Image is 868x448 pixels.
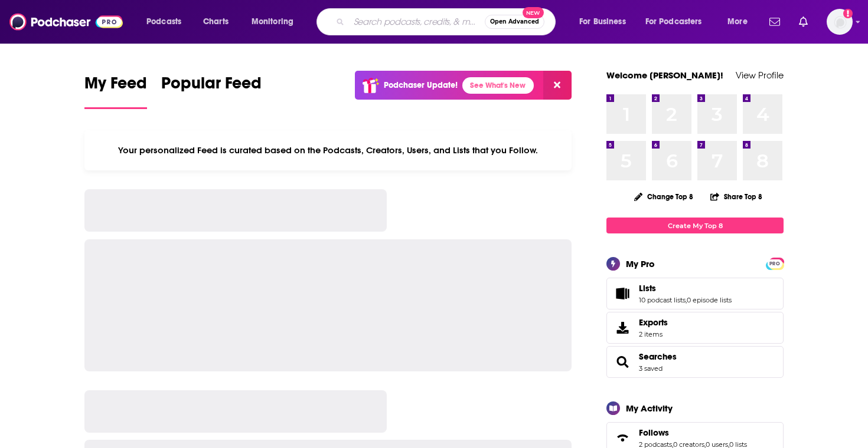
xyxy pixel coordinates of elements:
a: Show notifications dropdown [765,12,785,32]
button: open menu [243,12,309,31]
img: User Profile [827,9,853,35]
span: , [686,296,687,304]
span: Popular Feed [161,73,262,100]
span: Podcasts [146,14,181,30]
a: Follows [639,427,747,438]
span: For Business [579,14,626,30]
button: open menu [138,12,197,31]
a: 10 podcast lists [639,296,686,304]
a: View Profile [736,70,784,81]
button: Open AdvancedNew [485,15,544,29]
button: Change Top 8 [627,189,700,204]
span: Exports [639,317,668,328]
a: Exports [606,312,784,344]
div: My Activity [626,403,673,414]
span: Exports [611,319,634,336]
span: For Podcasters [645,14,702,30]
a: Lists [639,283,732,294]
span: My Feed [84,73,147,100]
a: My Feed [84,73,147,109]
button: Show profile menu [827,9,853,35]
svg: Add a profile image [843,9,853,18]
a: Charts [195,12,236,31]
span: Open Advanced [490,19,539,25]
a: Welcome [PERSON_NAME]! [606,70,723,81]
a: See What's New [462,77,534,94]
span: Lists [639,283,656,294]
a: 0 episode lists [687,296,732,304]
span: PRO [768,259,782,268]
span: New [523,7,544,18]
a: Searches [611,354,634,370]
span: Follows [639,427,669,438]
button: Share Top 8 [710,185,763,208]
img: Podchaser - Follow, Share and Rate Podcasts [9,11,123,33]
a: Show notifications dropdown [794,12,812,32]
button: open menu [638,12,719,31]
span: 2 items [639,330,668,338]
input: Search podcasts, credits, & more... [349,12,485,31]
button: open menu [719,12,762,31]
a: Follows [611,430,634,446]
div: Search podcasts, credits, & more... [328,8,567,35]
button: open menu [571,12,641,31]
a: Popular Feed [161,73,262,109]
p: Podchaser Update! [384,80,458,90]
span: Charts [203,14,229,30]
a: Searches [639,351,677,362]
span: Monitoring [252,14,293,30]
a: Lists [611,285,634,302]
span: Searches [606,346,784,378]
a: Create My Top 8 [606,218,784,233]
div: My Pro [626,258,655,269]
div: Your personalized Feed is curated based on the Podcasts, Creators, Users, and Lists that you Follow. [84,130,572,170]
span: Lists [606,278,784,309]
a: 3 saved [639,364,663,373]
a: PRO [768,259,782,268]
span: More [727,14,748,30]
span: Logged in as redsetterpr [827,9,853,35]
